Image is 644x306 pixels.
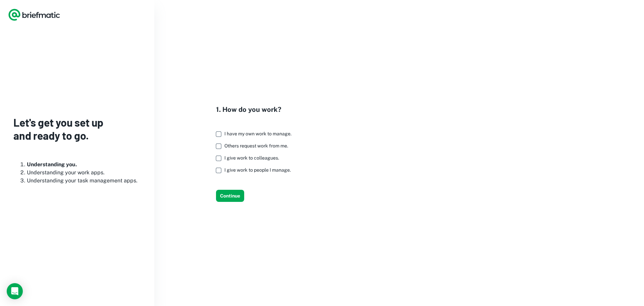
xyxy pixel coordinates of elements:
[224,143,288,148] span: Others request work from me.
[216,190,244,202] button: Continue
[27,177,141,185] li: Understanding your task management apps.
[27,169,141,177] li: Understanding your work apps.
[216,104,297,115] h4: 1. How do you work?
[224,155,279,161] span: I give work to colleagues.
[224,131,291,136] span: I have my own work to manage.
[7,283,23,299] div: Load Chat
[27,161,77,168] b: Understanding you.
[13,116,141,142] h3: Let's get you set up and ready to go.
[8,8,60,21] a: Logo
[224,167,291,173] span: I give work to people I manage.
